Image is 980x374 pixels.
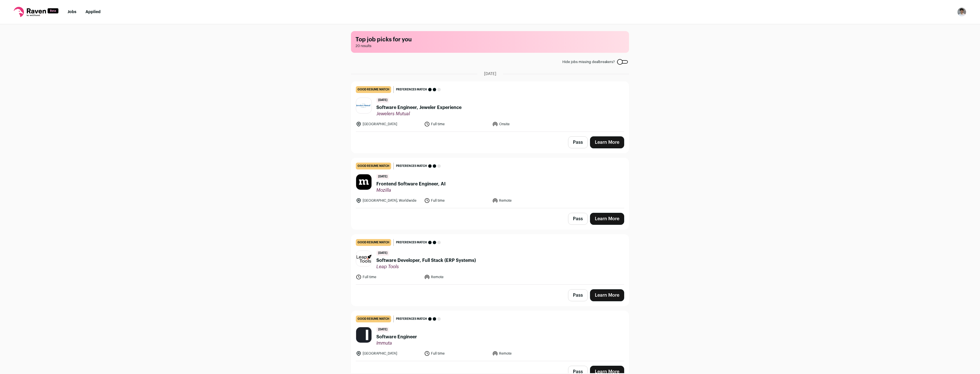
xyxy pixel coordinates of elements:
[356,163,391,169] div: good resume match
[356,198,421,203] li: [GEOGRAPHIC_DATA], Worldwide
[356,239,391,246] div: good resume match
[376,98,389,103] span: [DATE]
[376,333,417,340] span: Software Engineer
[351,311,629,361] a: good resume match Preferences match [DATE] Software Engineer Immuta [GEOGRAPHIC_DATA] Full time R...
[356,274,421,280] li: Full time
[376,181,446,187] span: Frontend Software Engineer, AI
[356,44,624,48] span: 20 results
[356,351,421,356] li: [GEOGRAPHIC_DATA]
[484,71,496,77] span: [DATE]
[356,121,421,127] li: [GEOGRAPHIC_DATA]
[957,7,966,17] button: Open dropdown
[356,327,371,343] img: 7ee0fa6ea251a986cc4ce25f4e39fb2d61a8348e1b1556c9435eebe499309dae.png
[424,274,489,280] li: Remote
[957,7,966,17] img: 16610098-medium_jpg
[85,10,101,14] a: Applied
[590,289,624,301] a: Learn More
[424,198,489,203] li: Full time
[351,82,629,132] a: good resume match Preferences match [DATE] Software Engineer, Jeweler Experience Jewelers Mutual ...
[424,351,489,356] li: Full time
[356,316,391,322] div: good resume match
[396,240,427,245] span: Preferences match
[376,340,417,346] span: Immuta
[356,174,371,190] img: ed6f39911129357e39051950c0635099861b11d33cdbe02a057c56aa8f195c9d
[492,198,557,203] li: Remote
[356,102,371,109] img: 086c90253d82ad6a7c64466270348fd8cbd780b25814e6d5948b8ee70490bafa.jpg
[68,10,76,14] a: Jobs
[376,250,389,256] span: [DATE]
[492,351,557,356] li: Remote
[356,36,624,44] h1: Top job picks for you
[396,163,427,169] span: Preferences match
[376,257,476,264] span: Software Developer, Full Stack (ERP Systems)
[396,87,427,92] span: Preferences match
[492,121,557,127] li: Onsite
[351,158,629,208] a: good resume match Preferences match [DATE] Frontend Software Engineer, AI Mozilla [GEOGRAPHIC_DAT...
[376,327,389,332] span: [DATE]
[376,264,476,270] span: Leap Tools
[376,104,462,111] span: Software Engineer, Jeweler Experience
[376,174,389,179] span: [DATE]
[424,121,489,127] li: Full time
[351,234,629,284] a: good resume match Preferences match [DATE] Software Developer, Full Stack (ERP Systems) Leap Tool...
[356,86,391,93] div: good resume match
[376,187,446,193] span: Mozilla
[356,251,371,266] img: bfcbab2c7c09feba882793d09667f704fc773f86a84467dedb74b637d4c10bef.jpg
[376,111,462,117] span: Jewelers Mutual
[568,213,588,225] button: Pass
[590,213,624,225] a: Learn More
[568,289,588,301] button: Pass
[562,60,615,64] span: Hide jobs missing dealbreakers?
[396,316,427,322] span: Preferences match
[590,136,624,148] a: Learn More
[568,136,588,148] button: Pass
